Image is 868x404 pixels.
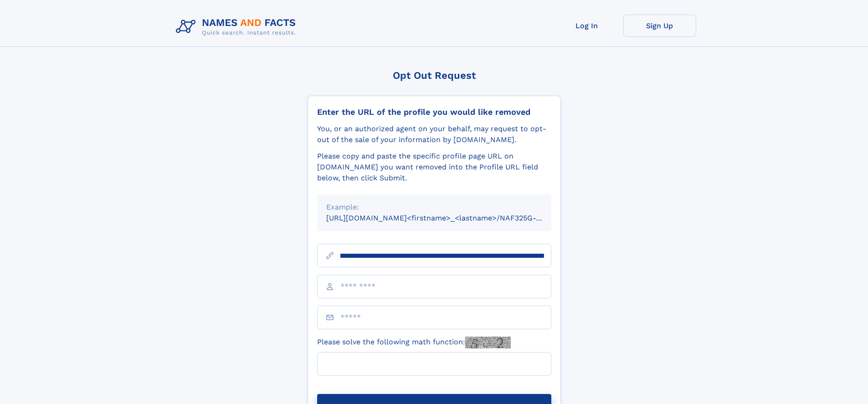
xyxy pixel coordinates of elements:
[308,70,561,81] div: Opt Out Request
[317,337,511,348] label: Please solve the following math function:
[317,151,551,184] div: Please copy and paste the specific profile page URL on [DOMAIN_NAME] you want removed into the Pr...
[550,15,623,37] a: Log In
[317,107,551,117] div: Enter the URL of the profile you would like removed
[326,202,542,213] div: Example:
[326,214,569,222] small: [URL][DOMAIN_NAME]<firstname>_<lastname>/NAF325G-xxxxxxxx
[172,15,303,39] img: Logo Names and Facts
[623,15,696,37] a: Sign Up
[317,123,551,145] div: You, or an authorized agent on your behalf, may request to opt-out of the sale of your informatio...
